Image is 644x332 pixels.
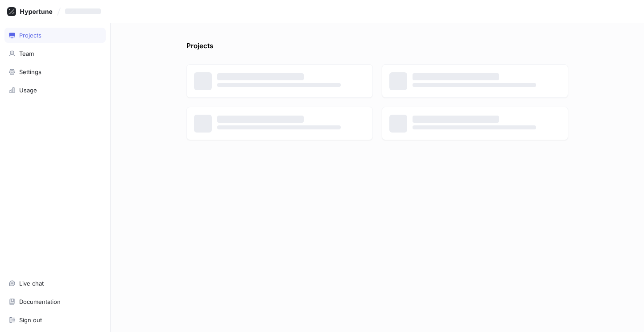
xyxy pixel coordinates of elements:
p: Projects [186,41,213,55]
a: Settings [4,64,106,79]
button: ‌ [62,4,108,19]
a: Projects [4,28,106,43]
div: Documentation [19,298,61,305]
div: Live chat [19,280,44,287]
a: Usage [4,83,106,98]
span: ‌ [413,83,536,87]
a: Team [4,46,106,61]
div: Projects [19,32,41,39]
span: ‌ [217,73,304,80]
span: ‌ [217,125,341,129]
span: ‌ [217,116,304,123]
span: ‌ [217,83,341,87]
div: Usage [19,87,37,94]
span: ‌ [413,73,499,80]
a: Documentation [4,294,106,309]
span: ‌ [413,116,499,123]
span: ‌ [413,125,536,129]
div: Team [19,50,34,57]
div: Sign out [19,316,42,324]
span: ‌ [65,8,101,14]
div: Settings [19,68,41,75]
